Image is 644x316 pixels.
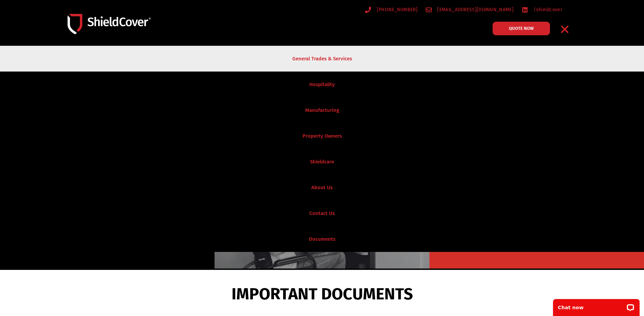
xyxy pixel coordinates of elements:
img: Shield-Cover-Underwriting-Australia-logo-full [68,14,151,34]
span: QUOTE NOW [509,26,534,31]
span: IMPORTANT DOCUMENTS [232,288,413,300]
a: /shieldcover [522,5,562,14]
span: [EMAIL_ADDRESS][DOMAIN_NAME] [436,5,513,14]
div: Menu Toggle [557,21,573,37]
a: QUOTE NOW [493,22,550,35]
a: [EMAIL_ADDRESS][DOMAIN_NAME] [426,5,514,14]
span: /shieldcover [532,5,562,14]
span: [PHONE_NUMBER] [375,5,418,14]
a: [PHONE_NUMBER] [365,5,418,14]
iframe: LiveChat chat widget [549,295,644,316]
